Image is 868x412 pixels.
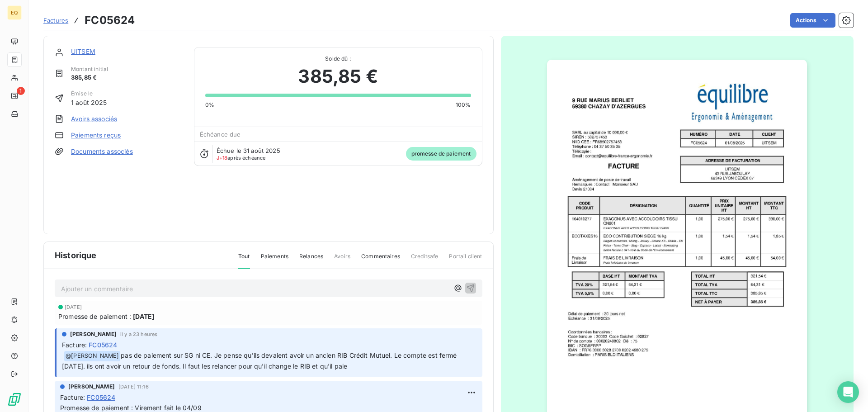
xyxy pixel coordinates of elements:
[60,404,202,412] span: Promesse de paiement : Virement fait le 04/09
[71,65,108,73] span: Montant initial
[205,101,214,109] span: 0%
[58,312,131,321] span: Promesse de paiement :
[449,252,482,268] span: Portail client
[261,252,288,268] span: Paiements
[55,249,97,261] span: Historique
[71,90,107,98] span: Émise le
[87,393,115,402] span: FC05624
[217,147,280,154] span: Échue le 31 août 2025
[71,131,121,140] a: Paiements reçus
[62,351,459,370] span: pas de paiement sur SG ni CE. Je pense qu'ils devaient avoir un ancien RIB Crédit Mutuel. Le comp...
[200,131,241,138] span: Échéance due
[238,252,250,269] span: Tout
[118,384,149,389] span: [DATE] 11:16
[71,147,133,156] a: Documents associés
[406,147,476,161] span: promesse de paiement
[70,330,117,338] span: [PERSON_NAME]
[205,55,471,63] span: Solde dû :
[837,381,859,403] div: Open Intercom Messenger
[7,392,22,407] img: Logo LeanPay
[43,17,68,24] span: Factures
[299,252,323,268] span: Relances
[334,252,350,268] span: Avoirs
[60,393,85,402] span: Facture :
[217,155,266,161] span: après échéance
[17,87,25,95] span: 1
[64,351,120,361] span: @ [PERSON_NAME]
[62,340,87,350] span: Facture :
[71,114,117,123] a: Avoirs associés
[43,16,68,25] a: Factures
[120,331,157,337] span: il y a 23 heures
[217,155,228,161] span: J+18
[790,13,835,28] button: Actions
[411,252,439,268] span: Creditsafe
[7,5,22,20] div: EQ
[298,63,377,90] span: 385,85 €
[133,312,154,321] span: [DATE]
[85,12,135,28] h3: FC05624
[89,340,117,350] span: FC05624
[71,98,107,107] span: 1 août 2025
[71,73,108,82] span: 385,85 €
[456,101,471,109] span: 100%
[361,252,400,268] span: Commentaires
[71,47,95,55] a: UITSEM
[65,304,82,310] span: [DATE]
[68,383,115,391] span: [PERSON_NAME]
